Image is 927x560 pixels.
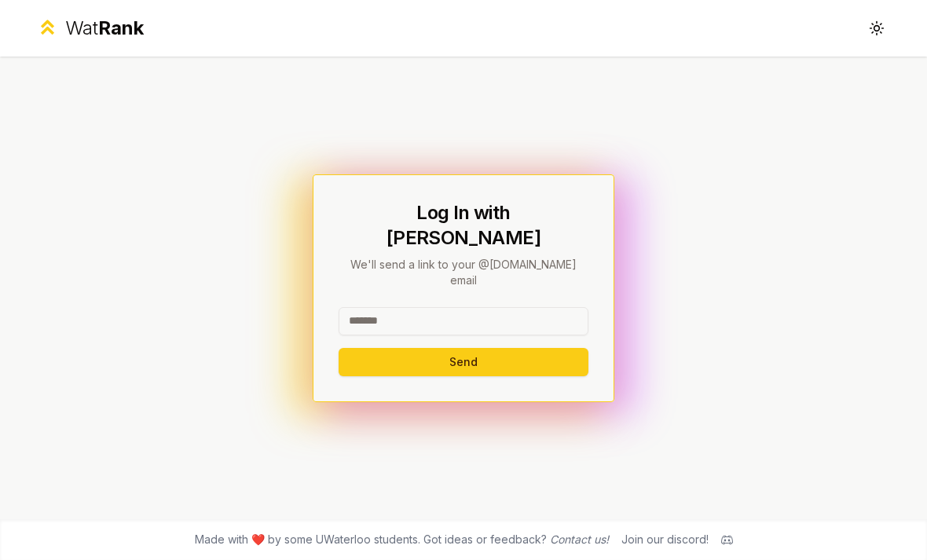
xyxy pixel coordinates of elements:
[98,16,144,39] span: Rank
[65,16,144,41] div: Wat
[36,16,144,41] a: WatRank
[621,532,709,547] div: Join our discord!
[339,348,588,376] button: Send
[195,532,609,547] span: Made with ❤️ by some UWaterloo students. Got ideas or feedback?
[550,533,609,546] a: Contact us!
[339,200,588,251] h1: Log In with [PERSON_NAME]
[339,257,588,288] p: We'll send a link to your @[DOMAIN_NAME] email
